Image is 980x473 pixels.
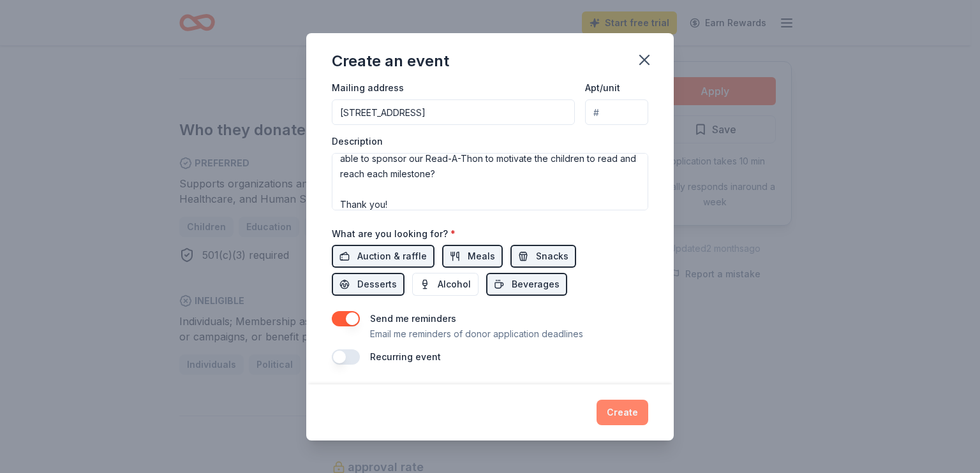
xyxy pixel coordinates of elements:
span: Beverages [512,277,560,292]
label: Recurring event [370,351,441,362]
button: Beverages [486,273,567,296]
textarea: Our [DEMOGRAPHIC_DATA] is partnering with homeschool families to encourage reading among the yout... [332,153,648,210]
div: Create an event [332,51,449,71]
button: Alcohol [412,273,479,296]
input: Enter a US address [332,99,575,125]
label: Apt/unit [585,82,620,94]
label: Mailing address [332,82,404,94]
span: Snacks [536,249,568,264]
span: Auction & raffle [357,249,427,264]
p: Email me reminders of donor application deadlines [370,326,583,342]
button: Snacks [510,245,576,268]
span: Desserts [357,277,397,292]
span: Alcohol [438,277,471,292]
input: # [585,99,648,125]
button: Create [597,400,648,425]
label: Description [332,135,383,148]
button: Desserts [332,273,405,296]
button: Auction & raffle [332,245,434,268]
label: What are you looking for? [332,228,456,240]
span: Meals [468,249,495,264]
button: Meals [442,245,503,268]
label: Send me reminders [370,313,456,324]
